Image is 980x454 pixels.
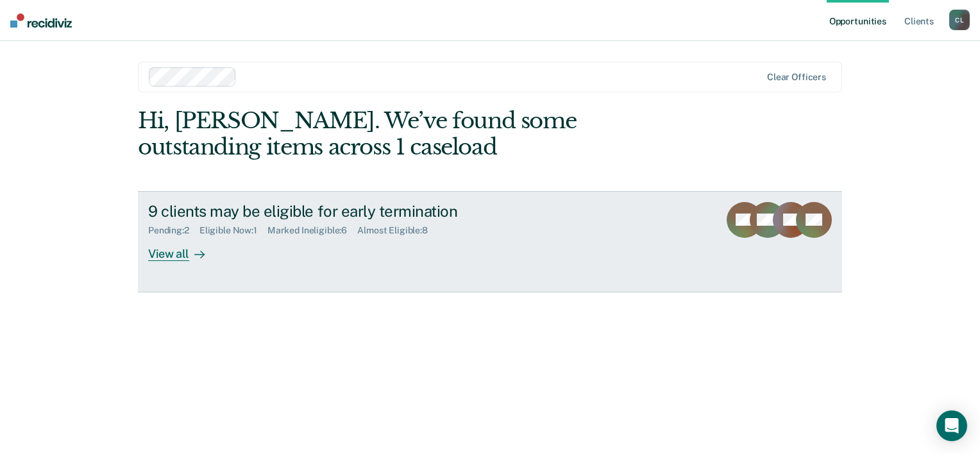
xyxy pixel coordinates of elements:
div: Clear officers [767,72,826,83]
div: Almost Eligible : 8 [357,225,438,236]
img: Recidiviz [10,13,72,28]
div: Eligible Now : 1 [199,225,267,236]
div: Pending : 2 [148,225,199,236]
div: Marked Ineligible : 6 [267,225,357,236]
div: Hi, [PERSON_NAME]. We’ve found some outstanding items across 1 caseload [138,108,701,160]
div: Open Intercom Messenger [936,410,967,441]
a: 9 clients may be eligible for early terminationPending:2Eligible Now:1Marked Ineligible:6Almost E... [138,191,842,292]
div: 9 clients may be eligible for early termination [148,202,598,221]
div: View all [148,236,220,261]
button: CL [949,10,970,30]
div: C L [949,10,970,30]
